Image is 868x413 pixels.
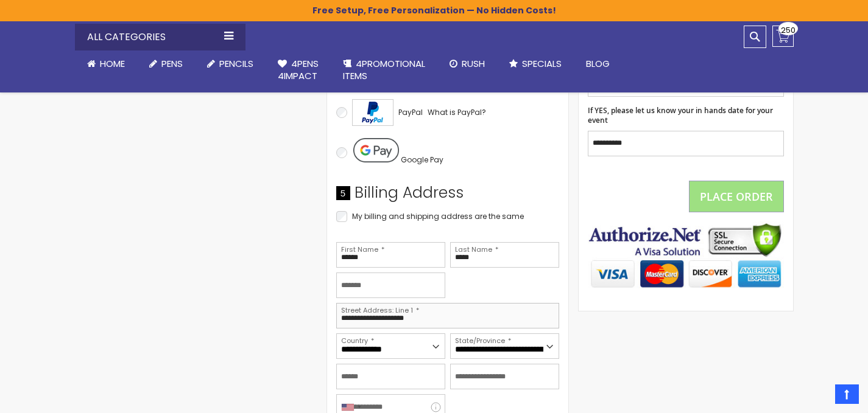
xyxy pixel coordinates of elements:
[75,50,137,77] a: Home
[352,99,393,126] img: Acceptance Mark
[137,50,195,77] a: Pens
[352,211,524,221] span: My billing and shipping address are the same
[331,50,437,90] a: 4PROMOTIONALITEMS
[437,50,497,77] a: Rush
[266,50,331,90] a: 4Pens4impact
[462,57,485,70] span: Rush
[353,138,399,162] img: Pay with Google Pay
[428,107,486,117] span: What is PayPal?
[428,105,486,120] a: What is PayPal?
[343,57,425,82] span: 4PROMOTIONAL ITEMS
[588,105,773,125] span: If YES, please let us know your in hands date for your event
[522,57,562,70] span: Specials
[781,24,796,36] span: 250
[398,107,423,117] span: PayPal
[195,50,266,77] a: Pencils
[336,182,559,209] div: Billing Address
[278,57,319,82] span: 4Pens 4impact
[401,154,443,165] span: Google Pay
[574,50,622,77] a: Blog
[75,24,245,50] div: All Categories
[586,57,610,70] span: Blog
[100,57,125,70] span: Home
[161,57,183,70] span: Pens
[219,57,253,70] span: Pencils
[835,384,859,404] a: Top
[497,50,574,77] a: Specials
[772,26,794,47] a: 250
